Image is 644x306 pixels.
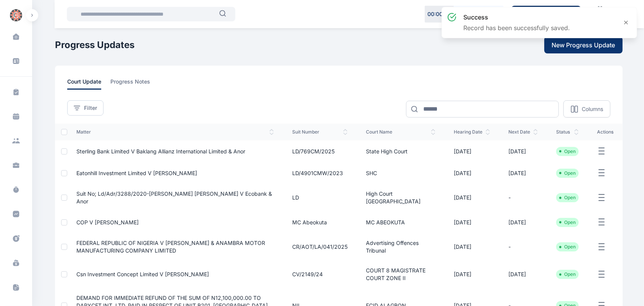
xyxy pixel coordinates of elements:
span: actions [597,129,613,135]
td: [DATE] [445,184,499,211]
td: [DATE] [445,211,499,233]
td: [DATE] [499,261,547,288]
a: Calendar [587,3,613,26]
td: State High Court [357,140,445,162]
td: LD/769CM/2025 [283,140,357,162]
a: FEDERAL REPUBLIC OF NIGERIA v [PERSON_NAME] & ANAMBRA MOTOR MANUFACTURING COMPANY LIMITED [76,240,265,254]
td: [DATE] [499,211,547,233]
li: Open [559,170,576,176]
td: Advertising Offences Tribunal [357,233,445,261]
td: [DATE] [445,261,499,288]
a: Suit No; Ld/Adr/3288/2020-[PERSON_NAME] [PERSON_NAME] V Ecobank & Anor [76,190,272,205]
span: next date [508,129,538,135]
a: Eatonhill Investment Limited v [PERSON_NAME] [76,170,197,176]
span: matter [76,129,274,135]
span: status [556,129,579,135]
span: hearing date [454,129,490,135]
span: court update [67,78,101,90]
button: Columns [563,100,610,118]
span: Filter [84,104,97,112]
td: - [499,184,547,211]
td: [DATE] [445,233,499,261]
td: CV/2149/24 [283,261,357,288]
li: Open [559,195,576,201]
h1: Progress Updates [55,39,134,51]
p: Columns [582,105,603,113]
li: Open [559,244,576,250]
p: Record has been successfully saved. [463,23,570,32]
td: [DATE] [445,140,499,162]
span: progress notes [110,78,150,90]
td: CR/AOT/LA/041/2025 [283,233,357,261]
span: court name [366,129,435,135]
p: 00 : 00 : 00 [427,10,451,18]
td: [DATE] [445,162,499,184]
li: Open [559,148,576,155]
span: suit number [292,129,348,135]
a: COP V [PERSON_NAME] [76,219,139,225]
a: court update [67,78,110,90]
td: MC ABEOKUTA [357,211,445,233]
td: LD [283,184,357,211]
td: - [499,233,547,261]
td: MC Abeokuta [283,211,357,233]
li: Open [559,219,576,225]
td: SHC [357,162,445,184]
td: COURT 8 MAGISTRATE COURT ZONE II [357,261,445,288]
button: Filter [67,100,104,116]
a: Sterling Bank Limited v Baklang Allianz International Limited & Anor [76,148,245,155]
td: LD/4901CMW/2023 [283,162,357,184]
td: [DATE] [499,140,547,162]
td: High Court [GEOGRAPHIC_DATA] [357,184,445,211]
a: Csn Investment Concept Limited V [PERSON_NAME] [76,271,209,277]
td: [DATE] [499,162,547,184]
h3: success [463,13,570,22]
li: Open [559,271,576,277]
a: progress notes [110,78,159,90]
